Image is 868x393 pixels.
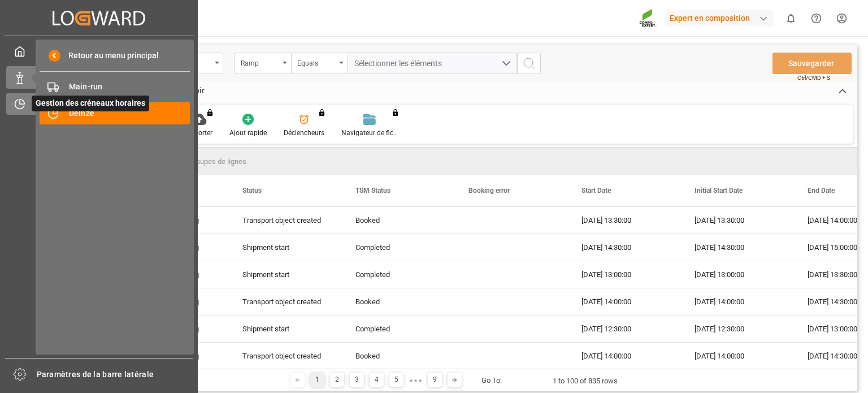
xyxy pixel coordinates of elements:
div: 4 [370,373,384,387]
button: ouvrir le menu [291,53,348,74]
div: [DATE] 14:00:00 [681,288,794,315]
div: Shipment start [242,235,328,261]
div: Shipment start [242,316,328,342]
span: Initial Start Date [695,187,743,195]
div: Ramp [241,55,279,68]
button: bouton de recherche [517,53,541,74]
span: Deinze [69,107,190,119]
div: [DATE] 14:30:00 [568,234,681,261]
div: [DATE] 14:00:00 [568,288,681,315]
div: Transport object created [242,289,328,315]
div: Completed [355,262,441,288]
font: Ctrl/CMD + S [797,75,830,81]
div: 5 [389,373,403,387]
div: 3 [350,373,364,387]
a: Gestion des créneaux horairesGestion des créneaux horaires [6,93,192,115]
a: Main-run [40,76,190,98]
a: Mon cockpit [6,40,192,62]
font: Expert en composition [670,14,750,23]
button: ouvrir le menu [235,53,291,74]
div: ● ● ● [409,376,422,385]
div: [DATE] 13:30:00 [681,207,794,234]
span: Main-run [69,81,190,93]
font: Retour au menu principal [68,51,159,60]
button: afficher 0 nouvelles notifications [778,6,804,31]
span: End Date [808,187,835,195]
span: TSM Status [355,187,390,195]
button: Expert en composition [665,7,778,29]
div: 1 [310,373,324,387]
div: 2 [330,373,344,387]
div: 1 to 100 of 835 rows [553,375,618,387]
button: Centre d'aide [804,6,829,31]
span: Booking error [468,187,510,195]
div: Booked [355,208,441,234]
div: [DATE] 12:30:00 [568,316,681,342]
span: Start Date [581,187,611,195]
div: [DATE] 13:00:00 [568,261,681,288]
font: Paramètres de la barre latérale [37,370,154,379]
button: Sauvegarder [772,53,852,74]
div: Completed [355,235,441,261]
button: ouvrir le menu [348,53,517,74]
div: Shipment start [242,262,328,288]
div: Equals [297,55,336,68]
div: [DATE] 14:00:00 [681,343,794,369]
font: Sélectionner les éléments [354,59,442,68]
div: Transport object created [242,208,328,234]
div: [DATE] 13:00:00 [681,261,794,288]
font: Sauvegarder [788,59,834,68]
div: [DATE] 13:30:00 [568,207,681,234]
div: Transport object created [242,343,328,369]
font: Gestion des créneaux horaires [36,98,145,107]
div: [DATE] 14:30:00 [681,234,794,261]
div: Completed [355,316,441,342]
a: Deinze [40,102,190,124]
span: Status [242,187,262,195]
img: Screenshot%202023-09-29%20at%2010.02.21.png_1712312052.png [639,8,657,28]
div: [DATE] 14:00:00 [568,343,681,369]
div: [DATE] 12:30:00 [681,316,794,342]
font: Ajout rapide [229,129,267,137]
div: Go To: [481,375,502,386]
div: Booked [355,289,441,315]
div: 9 [428,373,442,387]
div: Booked [355,343,441,369]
